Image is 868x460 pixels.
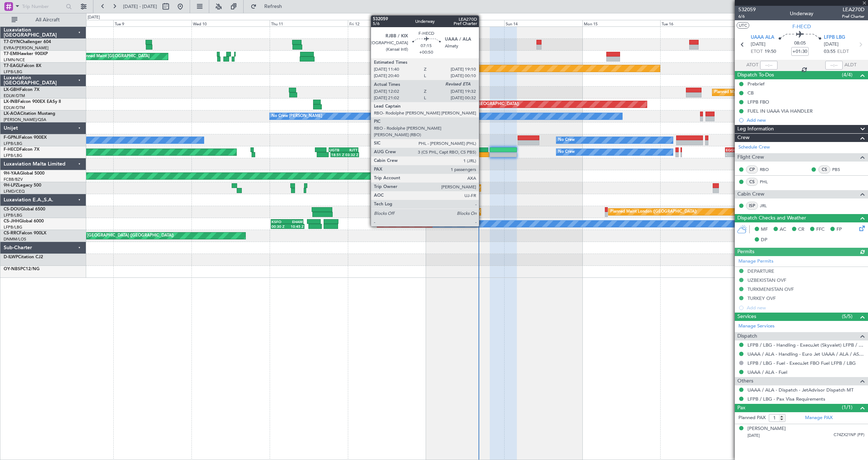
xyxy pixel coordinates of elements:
[737,22,749,29] button: UTC
[824,48,835,55] span: 03:55
[794,40,806,47] span: 08:05
[270,20,348,26] div: Thu 11
[764,48,776,55] span: 19:50
[610,206,697,217] div: Planned Maint London ([GEOGRAPHIC_DATA])
[738,13,756,20] span: 6/6
[842,313,852,320] span: (5/5)
[4,52,18,56] span: T7-EMI
[558,135,575,146] div: No Crew
[790,10,813,17] div: Underway
[4,147,20,152] span: F-HECD
[113,20,191,26] div: Tue 9
[4,112,55,116] a: LX-AOACitation Mustang
[4,267,39,271] a: OY-NBSPC12/NG
[4,40,51,44] a: T7-DYNChallenger 604
[4,177,23,182] a: FCBB/BZV
[798,226,804,233] span: CR
[390,135,466,146] div: AOG Maint Paris ([GEOGRAPHIC_DATA])
[824,34,845,41] span: LFPB LBG
[818,166,830,173] div: CS
[123,3,157,10] span: [DATE] - [DATE]
[737,190,764,198] span: Cabin Crew
[344,148,358,152] div: RJTT
[331,152,345,157] div: 18:51 Z
[4,105,25,110] a: EDLW/DTM
[780,226,786,233] span: AC
[844,62,856,69] span: ALDT
[473,183,587,193] div: Planned Maint [GEOGRAPHIC_DATA] ([GEOGRAPHIC_DATA])
[751,48,763,55] span: ETOT
[760,179,776,185] a: PHL
[747,108,813,114] div: FUEL IN UAAA VIA HANDLER
[4,100,18,104] span: LX-INB
[4,219,44,223] a: CS-JHHGlobal 6000
[4,171,45,176] a: 9H-YAAGlobal 5000
[271,219,287,224] div: KSFO
[738,144,770,151] a: Schedule Crew
[805,414,833,422] a: Manage PAX
[4,64,41,68] a: T7-EAGLFalcon 8X
[4,112,20,116] span: LX-AOA
[747,99,769,105] div: LFPB FBO
[746,62,758,69] span: ATOT
[4,237,26,242] a: DNMM/LOS
[737,71,774,79] span: Dispatch To-Dos
[88,14,100,21] div: [DATE]
[4,213,22,218] a: LFPB/LBG
[22,1,64,12] input: Trip Number
[329,148,344,152] div: UGTB
[426,20,504,26] div: Sat 13
[4,189,25,194] a: LFMD/CEQ
[746,178,758,186] div: CS
[737,377,753,385] span: Others
[834,432,864,438] span: C74ZX21NP (PP)
[271,111,322,122] div: No Crew [PERSON_NAME]
[4,52,48,56] a: T7-EMIHawker 900XP
[760,166,776,173] a: RBO
[761,237,767,244] span: DP
[747,396,825,402] a: LFPB / LBG - Pax Visa Requirements
[288,224,304,229] div: 10:45 Z
[737,313,756,321] span: Services
[747,342,864,348] a: LFPB / LBG - Handling - ExecuJet (Skyvalet) LFPB / LBG
[746,166,758,173] div: CP
[842,13,864,20] span: Pref Charter
[4,135,19,140] span: F-GPNJ
[405,99,519,110] div: Planned Maint [GEOGRAPHIC_DATA] ([GEOGRAPHIC_DATA])
[726,152,740,157] div: -
[4,183,41,188] a: 9H-LPZLegacy 500
[376,63,469,74] div: Planned Maint [US_STATE] ([GEOGRAPHIC_DATA])
[4,147,39,152] a: F-HECDFalcon 7X
[738,323,775,330] a: Manage Services
[747,351,864,357] a: UAAA / ALA - Handling - Euro Jet UAAA / ALA / ASTER AVIATION SERVICES
[4,88,39,92] a: LX-GBHFalcon 7X
[747,360,856,366] a: LFPB / LBG - Fuel - ExecuJet FBO Fuel LFPB / LBG
[747,117,864,123] div: Add new
[761,226,768,233] span: MF
[435,218,447,229] div: Owner
[747,90,754,96] div: CB
[4,57,25,63] a: LFMN/NCE
[837,226,842,233] span: FP
[816,226,825,233] span: FFC
[4,171,20,176] span: 9H-YAA
[4,255,43,259] a: D-ILWPCitation CJ2
[271,224,287,229] div: 00:30 Z
[832,166,848,173] a: PBS
[348,20,426,26] div: Fri 12
[4,64,21,68] span: T7-EAGL
[760,202,776,209] a: JRL
[738,6,756,13] span: 532059
[451,206,565,217] div: Planned Maint [GEOGRAPHIC_DATA] ([GEOGRAPHIC_DATA])
[714,87,828,98] div: Planned Maint [GEOGRAPHIC_DATA] ([GEOGRAPHIC_DATA])
[19,17,76,22] span: All Aircraft
[4,225,22,230] a: LFPB/LBG
[837,48,849,55] span: ELDT
[258,4,288,9] span: Refresh
[4,207,21,212] span: CS-DOU
[4,69,22,75] a: LFPB/LBG
[747,433,760,438] span: [DATE]
[4,207,45,212] a: CS-DOUGlobal 6500
[737,214,806,222] span: Dispatch Checks and Weather
[751,34,774,41] span: UAAA ALA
